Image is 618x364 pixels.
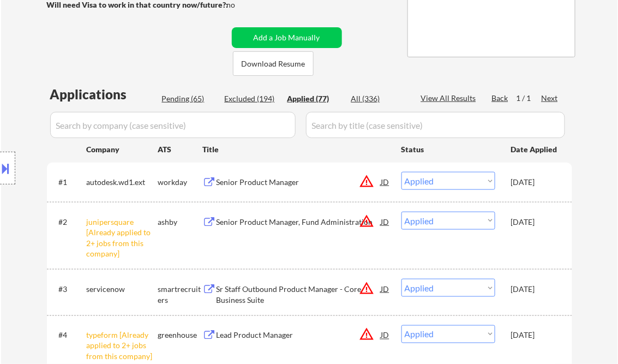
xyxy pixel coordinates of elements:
[59,284,78,295] div: #3
[401,139,495,159] div: Status
[511,217,559,228] div: [DATE]
[517,93,542,104] div: 1 / 1
[87,284,158,295] div: servicenow
[158,330,203,341] div: greenhouse
[351,93,406,104] div: All (336)
[359,327,375,342] button: warning_amber
[87,330,158,362] div: typeform [Already applied to 2+ jobs from this company]
[232,27,342,48] button: Add a Job Manually
[359,281,375,296] button: warning_amber
[225,93,279,104] div: Excluded (194)
[359,213,375,229] button: warning_amber
[203,144,391,155] div: Title
[59,330,78,341] div: #4
[511,144,559,155] div: Date Applied
[380,172,391,192] div: JD
[217,284,381,305] div: Sr Staff Outbound Product Manager - Core Business Suite
[359,174,375,189] button: warning_amber
[380,325,391,345] div: JD
[217,217,381,228] div: Senior Product Manager, Fund Administration
[380,279,391,299] div: JD
[158,284,203,305] div: smartrecruiters
[287,93,342,104] div: Applied (77)
[233,51,314,76] button: Download Resume
[217,330,381,341] div: Lead Product Manager
[511,177,559,188] div: [DATE]
[511,330,559,341] div: [DATE]
[542,93,559,104] div: Next
[306,112,565,138] input: Search by title (case sensitive)
[511,284,559,295] div: [DATE]
[492,93,509,104] div: Back
[217,177,381,188] div: Senior Product Manager
[421,93,479,104] div: View All Results
[380,212,391,231] div: JD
